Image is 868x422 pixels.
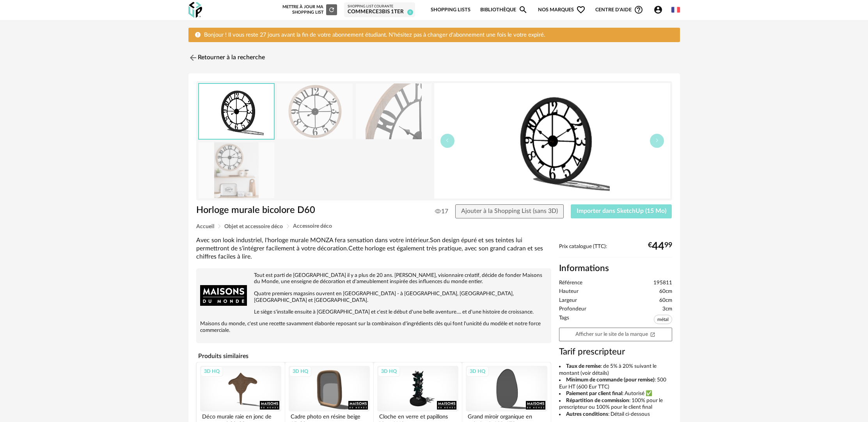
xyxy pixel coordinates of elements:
span: Centre d'aideHelp Circle Outline icon [595,5,643,14]
span: Profondeur [559,306,586,313]
span: 17 [435,207,448,215]
span: 3cm [662,306,672,313]
img: thumbnail.png [199,84,274,139]
div: 3D HQ [201,366,223,376]
img: horloge-murale-bicolore-d60-1000-5-36-195811_3.jpg [356,83,431,139]
span: Ajouter à la Shopping List (sans 3D) [461,208,558,214]
button: Ajouter à la Shopping List (sans 3D) [455,204,564,218]
b: Autres conditions [566,411,608,417]
div: 3D HQ [289,366,312,376]
span: Magnify icon [518,5,528,14]
span: Accessoire déco [293,223,332,229]
span: 195811 [653,280,672,287]
span: Open In New icon [650,331,655,337]
h2: Informations [559,263,672,274]
li: : Détail ci-dessous [559,411,672,418]
a: Shopping Lists [431,1,470,19]
span: Importer dans SketchUp (15 Mo) [577,208,666,214]
b: Taux de remise [566,363,601,369]
b: Répartition de commission [566,398,629,403]
p: Tout est parti de [GEOGRAPHIC_DATA] il y a plus de 20 ans. [PERSON_NAME], visionnaire créatif, dé... [200,272,547,285]
span: Accueil [196,224,214,229]
img: svg+xml;base64,PHN2ZyB3aWR0aD0iMjQiIGhlaWdodD0iMjQiIHZpZXdCb3g9IjAgMCAyNCAyNCIgZmlsbD0ibm9uZSIgeG... [188,53,198,62]
span: Account Circle icon [653,5,666,14]
div: Prix catalogue (TTC): [559,243,672,258]
h3: Tarif prescripteur [559,346,672,358]
span: Heart Outline icon [576,5,586,14]
a: Shopping List courante commerce3bis 1ter 0 [348,4,412,16]
span: 0 [407,9,413,15]
a: Retourner à la recherche [188,49,265,66]
span: métal [654,315,672,324]
a: Afficher sur le site de la marqueOpen In New icon [559,328,672,341]
img: horloge-murale-bicolore-d60-1000-5-36-195811_2.jpg [199,142,274,198]
b: Paiement par client final [566,391,622,396]
div: € 99 [648,243,672,250]
span: Refresh icon [328,7,335,12]
div: Shopping List courante [348,4,412,9]
img: thumbnail.png [434,83,670,199]
span: 60cm [659,288,672,295]
div: Mettre à jour ma Shopping List [281,4,337,15]
span: Account Circle icon [653,5,663,14]
img: fr [671,5,680,14]
button: Importer dans SketchUp (15 Mo) [571,204,672,218]
li: : de 5% à 20% suivant le montant (voir détails) [559,363,672,377]
p: Le siège s'installe ensuite à [GEOGRAPHIC_DATA] et c'est le début d'une belle aventure.... et d'u... [200,309,547,316]
div: 3D HQ [466,366,489,376]
li: : 100% pour le prescripteur ou 100% pour le client final [559,397,672,411]
span: Help Circle Outline icon [634,5,643,14]
img: OXP [188,2,202,18]
b: Minimum de commande (pour remise) [566,377,655,383]
div: 3D HQ [378,366,400,376]
h1: Horloge murale bicolore D60 [196,204,390,216]
span: Tags [559,315,569,326]
span: 60cm [659,297,672,304]
p: Maisons du monde, c'est une recette savamment élaborée reposant sur la combinaison d'ingrédients ... [200,321,547,334]
img: brand logo [200,272,247,319]
div: Breadcrumb [196,223,672,229]
span: Référence [559,280,582,287]
span: Objet et accessoire déco [224,224,283,229]
span: 44 [652,243,664,250]
a: BibliothèqueMagnify icon [480,1,528,19]
li: : 500 Eur HT (600 Eur TTC) [559,377,672,390]
div: commerce3bis 1ter [348,9,412,16]
h4: Produits similaires [196,350,551,362]
span: Bonjour ! Il vous reste 27 jours avant la fin de votre abonnement étudiant. N'hésitez pas à chang... [204,32,545,38]
li: : Autorisé ✅ [559,390,672,397]
span: Largeur [559,297,577,304]
span: Hauteur [559,288,579,295]
span: Nos marques [538,1,586,19]
img: horloge-murale-bicolore-d60-1000-5-36-195811_1.jpg [277,83,353,139]
div: Avec son look industriel, l'horloge murale MONZA fera sensation dans votre intérieur.Son design é... [196,236,551,261]
p: Quatre premiers magasins ouvrent en [GEOGRAPHIC_DATA] - à [GEOGRAPHIC_DATA], [GEOGRAPHIC_DATA], [... [200,291,547,304]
